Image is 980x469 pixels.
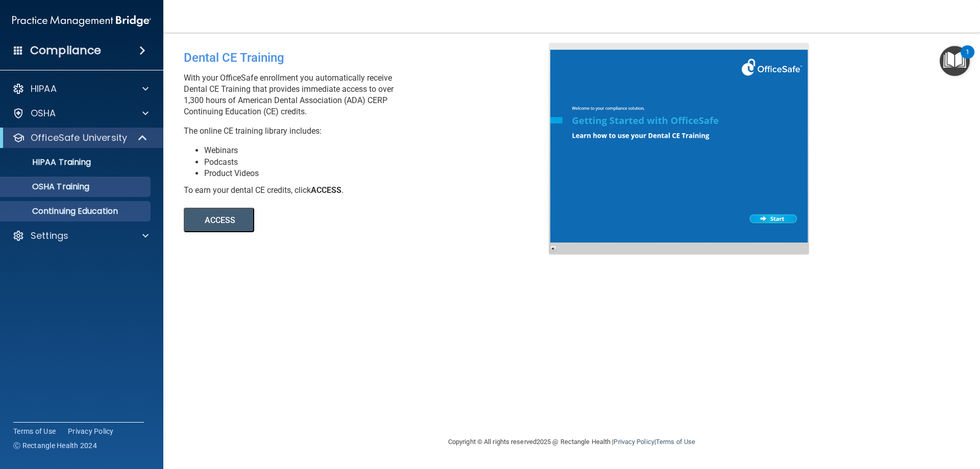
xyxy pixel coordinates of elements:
a: Privacy Policy [68,426,114,436]
li: Product Videos [204,168,556,179]
a: Terms of Use [656,438,695,446]
span: Ⓒ Rectangle Health 2024 [13,440,97,451]
div: Dental CE Training [184,43,556,72]
img: PMB logo [12,11,151,31]
a: Terms of Use [13,426,56,436]
p: Continuing Education [7,206,146,216]
p: OSHA [31,107,56,119]
div: To earn your dental CE credits, click . [184,185,556,196]
p: HIPAA Training [7,157,91,167]
h4: Compliance [30,43,101,58]
p: OSHA Training [7,182,89,192]
a: ACCESS [184,217,463,225]
a: HIPAA [12,83,149,95]
p: OfficeSafe University [31,132,127,144]
div: Copyright © All rights reserved 2025 @ Rectangle Health | | [385,426,758,458]
li: Podcasts [204,157,556,168]
p: HIPAA [31,83,57,95]
a: OfficeSafe University [12,132,148,144]
button: Open Resource Center, 1 new notification [940,46,970,76]
a: Settings [12,230,149,242]
button: ACCESS [184,208,254,232]
p: The online CE training library includes: [184,126,556,137]
iframe: Drift Widget Chat Controller [803,397,968,437]
li: Webinars [204,145,556,156]
div: 1 [966,52,969,65]
p: Settings [31,230,68,242]
a: OSHA [12,107,149,119]
a: Privacy Policy [614,438,654,446]
p: With your OfficeSafe enrollment you automatically receive Dental CE Training that provides immedi... [184,72,556,117]
b: ACCESS [311,185,341,195]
